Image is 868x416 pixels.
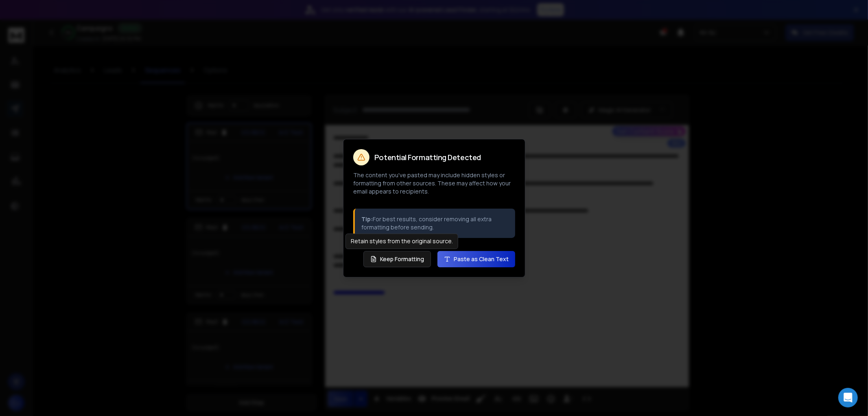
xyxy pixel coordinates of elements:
[363,251,431,267] button: Keep Formatting
[437,251,515,267] button: Paste as Clean Text
[361,215,509,231] p: For best results, consider removing all extra formatting before sending.
[361,215,373,223] strong: Tip:
[353,171,515,196] p: The content you've pasted may include hidden styles or formatting from other sources. These may a...
[374,154,481,161] h2: Potential Formatting Detected
[838,388,858,407] div: Open Intercom Messenger
[345,233,458,249] div: Retain styles from the original source.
